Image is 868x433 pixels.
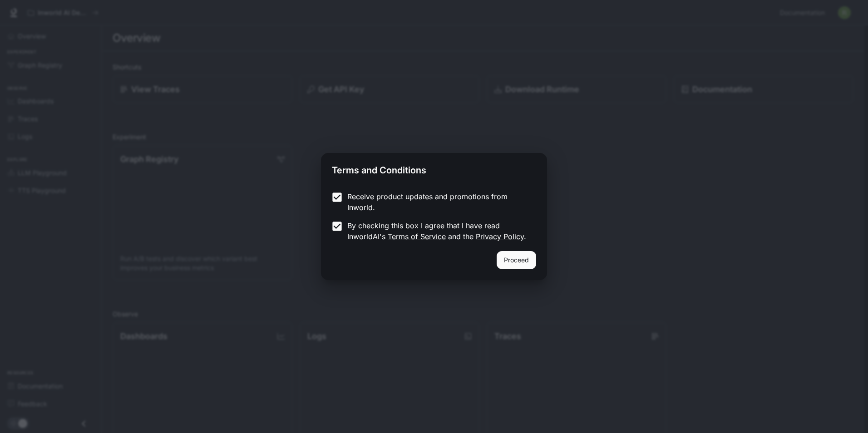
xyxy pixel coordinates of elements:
a: Privacy Policy [476,232,524,241]
p: By checking this box I agree that I have read InworldAI's and the . [347,220,529,242]
h2: Terms and Conditions [321,153,547,184]
a: Terms of Service [388,232,446,241]
button: Proceed [497,251,536,269]
p: Receive product updates and promotions from Inworld. [347,191,529,213]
